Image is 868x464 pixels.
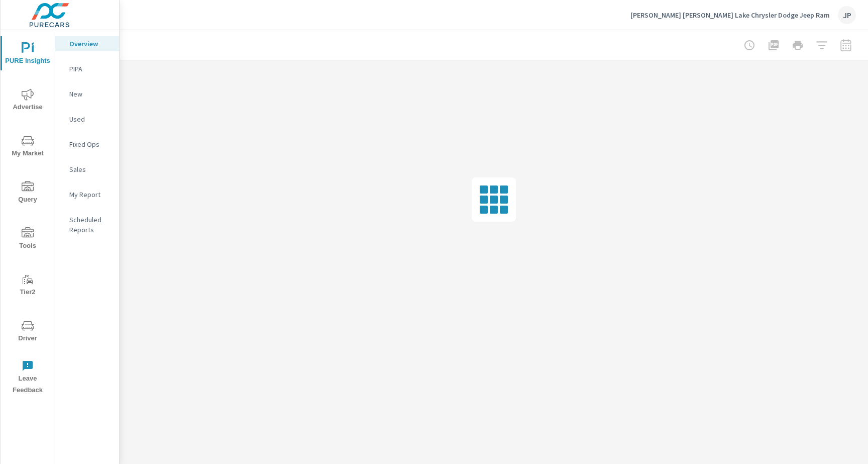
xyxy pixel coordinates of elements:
[55,137,119,152] div: Fixed Ops
[4,181,52,206] span: Query
[69,39,111,49] p: Overview
[69,89,111,99] p: New
[4,360,52,396] span: Leave Feedback
[69,164,111,174] p: Sales
[69,64,111,74] p: PIPA
[4,273,52,298] span: Tier2
[4,320,52,344] span: Driver
[4,227,52,252] span: Tools
[55,212,119,237] div: Scheduled Reports
[55,112,119,127] div: Used
[69,215,111,235] p: Scheduled Reports
[55,36,119,51] div: Overview
[55,162,119,177] div: Sales
[69,139,111,149] p: Fixed Ops
[4,88,52,113] span: Advertise
[838,6,856,24] div: JP
[630,11,830,20] p: [PERSON_NAME] [PERSON_NAME] Lake Chrysler Dodge Jeep Ram
[4,135,52,159] span: My Market
[4,42,52,67] span: PURE Insights
[1,30,55,400] div: nav menu
[69,190,111,200] p: My Report
[55,187,119,202] div: My Report
[69,114,111,124] p: Used
[55,86,119,102] div: New
[55,61,119,76] div: PIPA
